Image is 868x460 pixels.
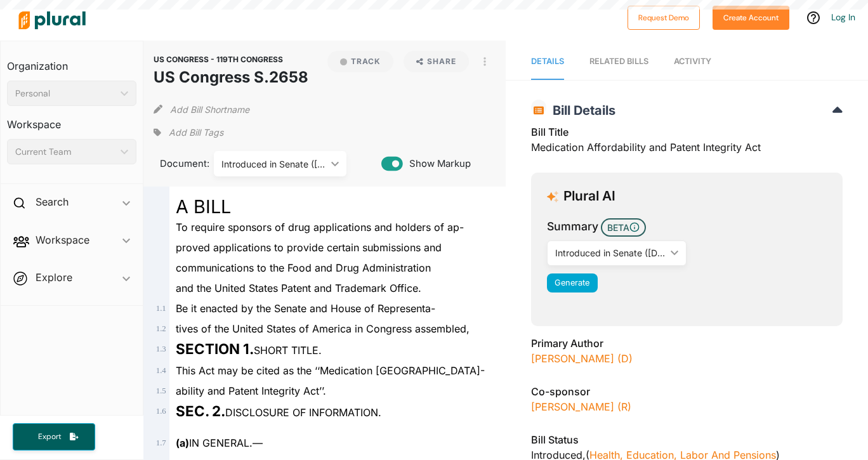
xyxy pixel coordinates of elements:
[546,103,615,118] span: Bill Details
[156,345,166,353] span: 1 . 3
[713,10,789,23] a: Create Account
[154,157,198,171] span: Document:
[176,344,322,357] span: SHORT TITLE.
[154,55,283,64] span: US CONGRESS - 119TH CONGRESS
[531,124,843,162] div: Medication Affordability and Patent Integrity Act
[531,44,564,80] a: Details
[170,99,249,119] button: Add Bill Shortname
[404,51,469,72] button: Share
[156,304,166,313] span: 1 . 1
[531,56,564,66] span: Details
[176,261,431,274] span: communications to the Food and Drug Administration
[156,366,166,375] span: 1 . 4
[176,402,225,419] strong: SEC. 2.
[156,438,166,447] span: 1 . 7
[176,384,326,397] span: ability and Patent Integrity Act’’.
[531,352,633,365] a: [PERSON_NAME] (D)
[7,48,136,76] h3: Organization
[831,11,855,23] a: Log In
[563,188,615,204] h3: Plural AI
[154,123,223,142] div: Add tags
[176,302,435,315] span: Be it enacted by the Senate and House of Representa-
[713,6,789,30] button: Create Account
[176,241,442,254] span: proved applications to provide certain submissions and
[531,432,843,447] h3: Bill Status
[589,44,648,80] a: RELATED BILLS
[176,322,470,335] span: tives of the United States of America in Congress assembled,
[156,386,166,395] span: 1 . 5
[176,282,421,294] span: and the United States Patent and Trademark Office.
[674,56,711,66] span: Activity
[531,336,843,351] h3: Primary Author
[176,195,231,218] span: A BILL
[403,157,471,171] span: Show Markup
[13,423,95,450] button: Export
[156,324,166,333] span: 1 . 2
[589,55,648,67] div: RELATED BILLS
[15,87,115,100] div: Personal
[221,157,327,171] div: Introduced in Senate ([DATE])
[628,6,700,30] button: Request Demo
[555,246,666,260] div: Introduced in Senate ([DATE])
[674,44,711,80] a: Activity
[547,273,598,292] button: Generate
[156,407,166,416] span: 1 . 6
[176,437,189,449] strong: (a)
[531,384,843,399] h3: Co-sponsor
[169,126,223,139] span: Add Bill Tags
[176,437,263,449] span: IN GENERAL.—
[547,218,598,235] h3: Summary
[531,124,843,140] h3: Bill Title
[531,400,631,413] a: [PERSON_NAME] (R)
[176,364,485,377] span: This Act may be cited as the ‘‘Medication [GEOGRAPHIC_DATA]-
[7,106,136,134] h3: Workspace
[176,406,381,419] span: DISCLOSURE OF INFORMATION.
[628,10,700,23] a: Request Demo
[555,278,589,287] span: Generate
[154,66,308,89] h1: US Congress S.2658
[327,51,393,72] button: Track
[398,51,474,72] button: Share
[15,145,115,159] div: Current Team
[176,221,464,233] span: To require sponsors of drug applications and holders of ap-
[176,340,254,357] strong: SECTION 1.
[36,195,69,209] h2: Search
[29,431,70,442] span: Export
[601,218,646,237] span: BETA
